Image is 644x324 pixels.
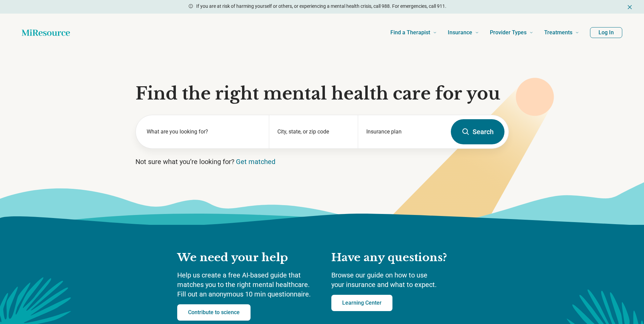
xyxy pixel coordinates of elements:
[331,270,467,289] p: Browse our guide on how to use your insurance and what to expect.
[544,28,572,37] span: Treatments
[448,19,479,46] a: Insurance
[331,295,392,311] a: Learning Center
[390,19,437,46] a: Find a Therapist
[236,158,275,166] a: Get matched
[331,251,467,265] h2: Have any questions?
[177,270,318,299] p: Help us create a free AI-based guide that matches you to the right mental healthcare. Fill out an...
[177,304,251,321] a: Contribute to science
[451,119,504,144] button: Search
[390,28,430,37] span: Find a Therapist
[544,19,579,46] a: Treatments
[448,28,472,37] span: Insurance
[490,28,527,37] span: Provider Types
[22,26,70,39] a: Home page
[135,157,509,166] p: Not sure what you’re looking for?
[135,84,509,104] h1: Find the right mental health care for you
[147,128,261,136] label: What are you looking for?
[196,3,446,10] p: If you are at risk of harming yourself or others, or experiencing a mental health crisis, call 98...
[590,27,622,38] button: Log In
[177,251,318,265] h2: We need your help
[626,3,633,11] button: Dismiss
[490,19,533,46] a: Provider Types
